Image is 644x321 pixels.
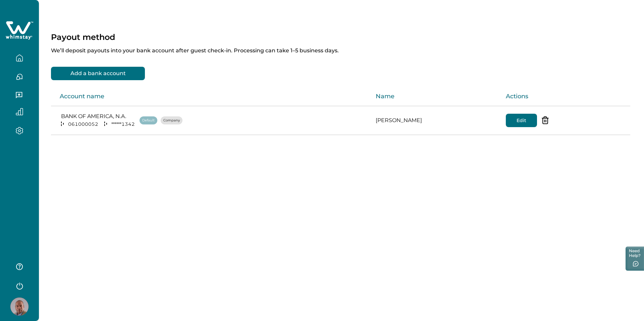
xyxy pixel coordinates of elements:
th: Actions [500,87,630,106]
p: Default [142,117,155,124]
p: 061000052 [67,121,100,128]
th: Account name [51,87,370,106]
th: Name [370,87,500,106]
p: Company [163,117,180,124]
p: We’ll deposit payouts into your bank account after guest check-in. Processing can take 1–5 busine... [51,42,632,54]
p: Payout method [51,32,115,42]
button: Edit [506,114,537,127]
p: BANK OF AMERICA, N.A. [60,113,136,120]
img: Whimstay Host [10,298,29,316]
button: Add a bank account [51,67,145,80]
button: delete-acc [539,114,552,127]
td: [PERSON_NAME] [370,106,500,135]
